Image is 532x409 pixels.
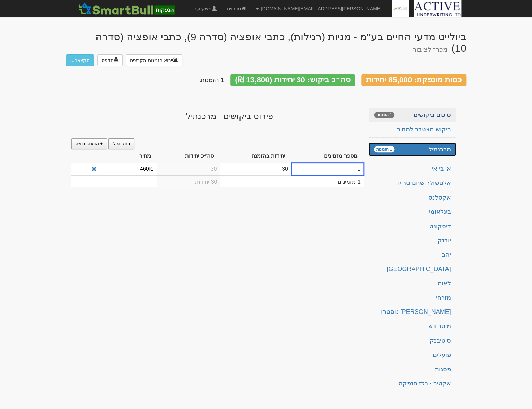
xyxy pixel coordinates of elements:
td: 1 [291,163,364,175]
a: סיטיבנק [369,334,456,348]
a: דיסקונט [369,220,456,233]
a: פועלים [369,348,456,362]
a: מיטב דש [369,320,456,333]
small: מכרז לציבור [413,46,448,53]
button: הקצאה... [66,54,94,66]
th: יחידות בהזמנה [220,149,291,163]
th: סה״כ יחידות [157,149,220,163]
a: בינלאומי [369,205,456,219]
a: מרכנתיל [369,143,456,156]
a: אלטשולר שחם טרייד [369,177,456,190]
a: יהב [369,248,456,262]
a: אקסלנס [369,191,456,205]
span: 1 הזמנות [374,112,394,118]
a: אי בי אי [369,162,456,176]
div: כמות מונפקת: 85,000 יחידות [361,74,466,86]
a: ביקוש מצטבר למחיר [369,123,456,137]
a: לאומי [369,277,456,291]
span: + הזמנה חדשה [76,141,103,146]
td: 30 [220,163,291,175]
a: מחק הכל [108,138,134,149]
td: 30 [157,163,220,175]
button: ייבוא הזמנות מקבצים [126,54,182,66]
div: ביולייט מדעי החיים בע''מ - מניות (רגילות), כתבי אופציה (סדרה 9), כתבי אופציה (סדרה 10) [66,31,466,54]
td: 1 מזמינים [291,175,364,187]
td: 30 יחידות [157,175,220,187]
a: סיכום ביקושים [369,108,456,122]
a: יובנק [369,234,456,247]
a: אקטיב - רכז הנפקה [369,377,456,391]
a: הדפס [97,54,123,66]
a: פסגות [369,363,456,376]
span: 1 הזמנות [200,77,224,84]
th: מספר מזמינים [291,149,364,163]
div: סה״כ ביקוש: 30 יחידות (13,800 ₪) [230,74,355,86]
a: [PERSON_NAME] נוסטרו [369,305,456,319]
th: מחיר [100,149,157,163]
a: + הזמנה חדשה [71,138,107,149]
h3: פירוט ביקושים - מרכנתיל [169,112,290,121]
span: 460₪ [140,166,154,172]
span: 1 הזמנות [374,146,394,152]
a: מזרחי [369,291,456,305]
span: מחק הכל [113,141,130,146]
a: [GEOGRAPHIC_DATA] [369,263,456,276]
img: SmartBull Logo [76,2,177,15]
